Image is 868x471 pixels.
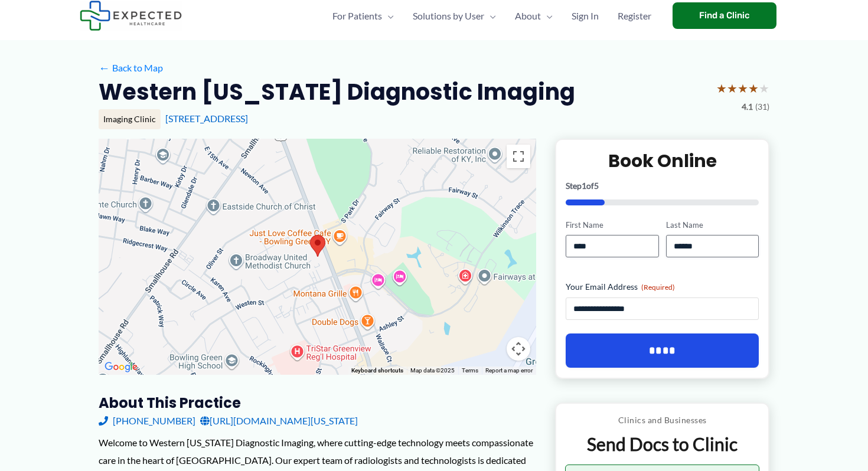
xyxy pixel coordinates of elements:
button: Keyboard shortcuts [351,367,403,375]
span: ★ [727,77,738,99]
h2: Book Online [566,149,759,172]
span: ★ [716,77,727,99]
button: Map camera controls [507,337,530,361]
span: ← [99,62,110,73]
h3: About this practice [99,394,536,412]
a: Report a map error [485,367,533,374]
label: Your Email Address [566,281,759,293]
div: Imaging Clinic [99,109,161,129]
a: ←Back to Map [99,59,163,77]
span: 5 [594,181,599,191]
label: Last Name [666,220,759,231]
button: Toggle fullscreen view [507,145,530,168]
span: ★ [748,77,759,99]
span: ★ [738,77,748,99]
p: Send Docs to Clinic [565,433,759,456]
a: [PHONE_NUMBER] [99,412,195,430]
img: Expected Healthcare Logo - side, dark font, small [80,1,182,31]
span: Map data ©2025 [410,367,455,374]
a: Find a Clinic [673,2,776,29]
span: 1 [582,181,586,191]
span: (Required) [641,283,675,292]
span: ★ [759,77,769,99]
a: Open this area in Google Maps (opens a new window) [102,359,141,375]
label: First Name [566,220,658,231]
p: Step of [566,182,759,190]
p: Clinics and Businesses [565,413,759,428]
span: (31) [755,99,769,115]
a: [STREET_ADDRESS] [165,113,248,124]
img: Google [102,359,141,375]
a: Terms [462,367,478,374]
a: [URL][DOMAIN_NAME][US_STATE] [200,412,358,430]
h2: Western [US_STATE] Diagnostic Imaging [99,77,575,106]
span: 4.1 [742,99,753,115]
